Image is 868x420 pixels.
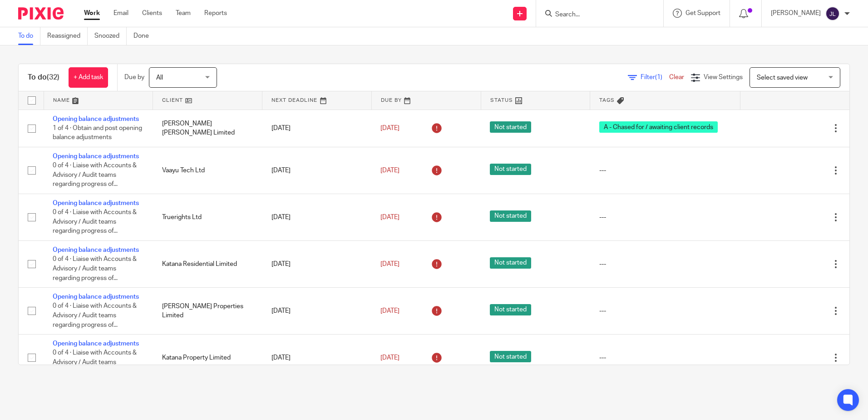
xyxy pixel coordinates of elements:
a: Opening balance adjustments [53,294,139,300]
a: Work [84,9,100,18]
td: [PERSON_NAME] [PERSON_NAME] Limited [153,110,262,147]
span: Tags [599,98,615,103]
div: --- [599,306,731,315]
span: Not started [490,210,531,222]
a: Opening balance adjustments [53,153,139,160]
span: Select saved view [757,75,808,81]
span: All [156,75,163,81]
td: Katana Residential Limited [153,241,262,288]
a: Done [133,27,156,45]
td: [DATE] [262,288,372,335]
span: (32) [47,74,59,81]
a: Snoozed [94,27,127,45]
p: Due by [124,73,144,82]
a: Opening balance adjustments [53,116,139,122]
div: --- [599,260,731,269]
a: To do [18,27,40,45]
span: Filter [641,74,669,80]
span: Not started [490,304,531,315]
span: Not started [490,351,531,362]
h1: To do [28,73,59,82]
a: Reports [204,9,227,18]
div: --- [599,166,731,175]
span: 0 of 4 · Liaise with Accounts & Advisory / Audit teams regarding progress of... [53,210,137,235]
a: Team [176,9,191,18]
span: 0 of 4 · Liaise with Accounts & Advisory / Audit teams regarding progress of... [53,256,137,281]
td: Vaayu Tech Ltd [153,147,262,194]
span: A - Chased for / awaiting client records [599,121,718,133]
span: Not started [490,257,531,269]
span: (1) [655,74,662,80]
input: Search [554,11,636,19]
span: 0 of 4 · Liaise with Accounts & Advisory / Audit teams regarding progress of... [53,350,137,375]
a: Opening balance adjustments [53,200,139,206]
span: Get Support [686,10,720,16]
span: 0 of 4 · Liaise with Accounts & Advisory / Audit teams regarding progress of... [53,163,137,188]
img: svg%3E [825,6,840,21]
div: --- [599,213,731,222]
p: [PERSON_NAME] [771,9,821,18]
a: Opening balance adjustments [53,340,139,347]
td: [PERSON_NAME] Properties Limited [153,288,262,335]
span: [DATE] [380,125,399,131]
td: [DATE] [262,241,372,288]
td: Katana Property Limited [153,335,262,381]
a: Clear [669,74,684,80]
span: [DATE] [380,308,399,314]
span: [DATE] [380,261,399,267]
td: [DATE] [262,110,372,147]
a: Reassigned [47,27,88,45]
span: Not started [490,164,531,175]
span: [DATE] [380,355,399,361]
a: Opening balance adjustments [53,247,139,253]
span: 0 of 4 · Liaise with Accounts & Advisory / Audit teams regarding progress of... [53,303,137,328]
td: Truerights Ltd [153,194,262,241]
td: [DATE] [262,194,372,241]
a: Email [113,9,128,18]
span: 1 of 4 · Obtain and post opening balance adjustments [53,125,142,141]
span: Not started [490,121,531,133]
span: [DATE] [380,214,399,220]
a: + Add task [69,67,108,88]
td: [DATE] [262,147,372,194]
img: Pixie [18,7,64,20]
div: --- [599,353,731,362]
span: [DATE] [380,167,399,174]
td: [DATE] [262,335,372,381]
a: Clients [142,9,162,18]
span: View Settings [704,74,743,80]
